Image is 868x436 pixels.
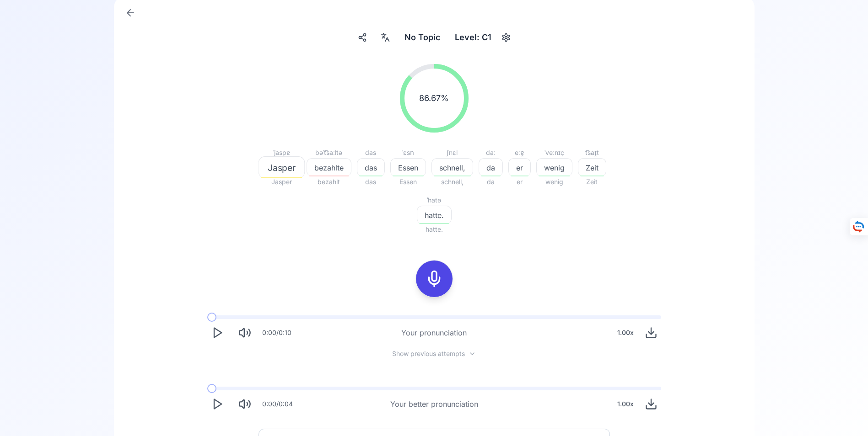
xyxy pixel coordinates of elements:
div: ˈjaspɐ [262,147,301,158]
div: 1.00 x [614,324,637,342]
span: schnell, [431,176,473,187]
span: hatte. [417,210,451,221]
span: das [357,162,384,173]
span: er [509,162,530,173]
span: da [479,176,503,187]
span: Jasper [259,161,304,174]
div: ˈɛsn̩ [390,147,426,158]
button: Show previous attempts [385,350,483,357]
div: eːɐ̯ [508,147,531,158]
button: Essen [390,158,426,176]
span: No Topic [404,31,440,44]
button: No Topic [401,29,444,46]
span: Zeit [578,176,606,187]
div: Level: C1 [451,29,495,46]
button: er [508,158,531,176]
span: hatte. [417,224,452,235]
span: das [357,176,385,187]
div: daː [479,147,503,158]
span: Show previous attempts [392,349,465,358]
span: Essen [390,176,426,187]
span: bezahlt [307,176,351,187]
button: Jasper [262,158,301,176]
button: schnell, [431,158,473,176]
button: Play [207,394,227,414]
button: Play [207,323,227,343]
span: schnell, [432,162,473,173]
span: da [479,162,502,173]
button: Download audio [641,323,661,343]
span: 86.67 % [419,92,449,105]
div: Your pronunciation [401,327,467,338]
span: bezahlte [307,162,351,173]
button: da [479,158,503,176]
span: wenig [536,176,572,187]
span: wenig [537,162,572,173]
button: Mute [235,394,255,414]
button: das [357,158,385,176]
div: Your better pronunciation [390,399,478,409]
span: er [508,176,531,187]
span: Jasper [262,176,301,187]
div: das [357,147,385,158]
button: Level: C1 [451,29,513,46]
div: ʃnɛl [431,147,473,158]
div: 1.00 x [614,395,637,413]
div: ˈveːnɪç [536,147,572,158]
button: Download audio [641,394,661,414]
div: t͡saɪ̯t [578,147,606,158]
div: 0:00 / 0:04 [262,399,293,409]
div: 0:00 / 0:10 [262,328,291,337]
button: wenig [536,158,572,176]
div: ˈhatə [417,195,452,206]
span: Essen [391,162,426,173]
button: hatte. [417,206,452,224]
div: bəˈt͡saːltə [307,147,351,158]
button: Zeit [578,158,606,176]
span: Zeit [578,162,606,173]
button: Mute [235,323,255,343]
button: bezahlte [307,158,351,176]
